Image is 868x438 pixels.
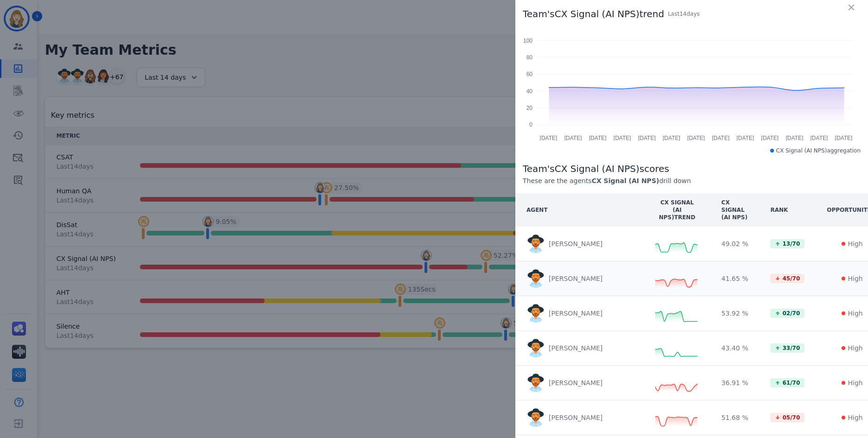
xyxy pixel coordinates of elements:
[655,199,699,221] div: CX Signal (AI NPS) TREND
[848,239,862,248] p: High
[526,408,545,427] img: Rounded avatar
[722,309,748,318] p: 53.92 %
[592,177,659,184] strong: CX Signal (AI NPS)
[526,304,545,323] img: Rounded avatar
[523,162,861,175] h1: Team's CX Signal (AI NPS) scores
[549,309,602,318] p: [PERSON_NAME]
[848,343,862,353] p: High
[722,413,748,422] p: 51.68 %
[848,274,862,283] p: High
[687,135,705,141] text: [DATE]
[835,135,853,141] text: [DATE]
[526,339,545,357] img: Rounded avatar
[549,343,602,353] p: [PERSON_NAME]
[526,269,545,288] img: Rounded avatar
[668,10,700,18] p: Last 14 day s
[761,135,779,141] text: [DATE]
[529,121,532,128] text: 0
[736,135,754,141] text: [DATE]
[848,378,862,387] p: High
[526,105,533,111] text: 20
[564,135,582,141] text: [DATE]
[526,374,545,392] img: Rounded avatar
[540,135,558,141] text: [DATE]
[526,235,545,253] img: Rounded avatar
[589,135,607,141] text: [DATE]
[770,309,805,318] span: 02 / 70
[614,135,631,141] text: [DATE]
[549,378,602,387] p: [PERSON_NAME]
[523,38,532,44] text: 100
[770,239,805,248] span: 13 / 70
[770,343,805,353] span: 33 / 70
[526,88,533,95] text: 40
[722,378,748,387] p: 36.91 %
[770,378,805,387] span: 61 / 70
[523,176,861,186] p: These are the agents drill down
[523,7,664,20] h1: Team's CX Signal (AI NPS) trend
[848,413,862,422] p: High
[776,146,861,155] p: CX Signal (AI NPS) aggregation
[526,54,533,61] text: 80
[722,274,748,283] p: 41.65 %
[848,309,862,318] p: High
[786,135,803,141] text: [DATE]
[663,135,680,141] text: [DATE]
[722,239,748,248] p: 49.02 %
[638,135,656,141] text: [DATE]
[526,71,533,77] text: 60
[770,274,805,283] span: 45 / 70
[526,206,548,214] div: AGENT
[722,199,748,221] div: CX Signal (AI NPS)
[770,206,788,214] div: RANK
[549,239,602,248] p: [PERSON_NAME]
[770,413,805,422] span: 05 / 70
[549,274,602,283] p: [PERSON_NAME]
[811,135,828,141] text: [DATE]
[549,413,602,422] p: [PERSON_NAME]
[722,343,748,353] p: 43.40 %
[712,135,729,141] text: [DATE]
